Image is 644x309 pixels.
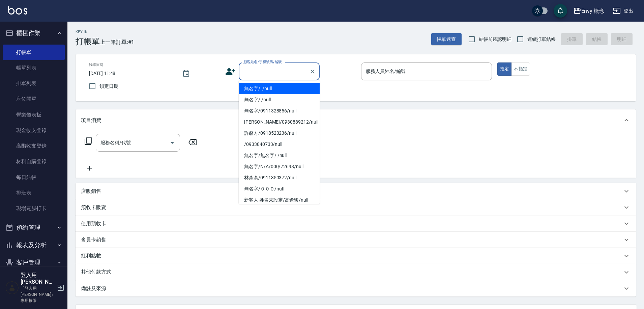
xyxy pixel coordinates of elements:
p: 店販銷售 [81,188,101,195]
li: 無名字/ /null [239,83,320,94]
div: 預收卡販賣 [76,199,636,215]
button: Envy 概念 [570,4,608,18]
p: 項目消費 [81,117,101,124]
label: 帳單日期 [89,62,103,67]
span: 連續打單結帳 [527,36,556,43]
h2: Key In [76,30,100,34]
li: /0933840733/null [239,139,320,150]
div: 備註及來源 [76,280,636,297]
button: 帳單速查 [431,33,462,46]
span: 結帳前確認明細 [479,36,512,43]
a: 高階收支登錄 [3,138,65,154]
label: 顧客姓名/手機號碼/編號 [243,59,282,65]
button: Clear [308,67,317,76]
li: 無名字/0911328856/null [239,105,320,117]
p: 預收卡販賣 [81,204,106,211]
div: 項目消費 [76,109,636,131]
button: 指定 [497,62,512,76]
button: 報表及分析 [3,236,65,254]
button: Open [167,137,178,148]
li: 新客人 姓名未設定/高逢駿/null [239,195,320,206]
button: 預約管理 [3,219,65,236]
button: 客戶管理 [3,254,65,271]
p: 備註及來源 [81,285,106,292]
li: 林柰柰/0911350372/null [239,172,320,183]
a: 每日結帳 [3,170,65,185]
li: 無名字/０００/null [239,183,320,195]
a: 營業儀表板 [3,107,65,123]
a: 現場電腦打卡 [3,201,65,216]
a: 排班表 [3,185,65,201]
p: 紅利點數 [81,252,105,260]
p: 「登入用[PERSON_NAME]」專用權限 [21,285,55,304]
a: 現金收支登錄 [3,123,65,138]
p: 會員卡銷售 [81,236,106,243]
a: 材料自購登錄 [3,154,65,169]
a: 座位開單 [3,91,65,107]
div: 會員卡銷售 [76,232,636,248]
button: 櫃檯作業 [3,24,65,42]
span: 鎖定日期 [99,83,118,90]
li: 無名字/無名字/ /null [239,150,320,161]
p: 使用預收卡 [81,220,106,227]
a: 打帳單 [3,45,65,60]
div: 店販銷售 [76,183,636,199]
button: save [554,4,567,18]
div: 使用預收卡 [76,215,636,232]
img: Logo [8,6,27,15]
button: 不指定 [511,62,530,76]
h3: 打帳單 [76,37,100,46]
span: 上一筆訂單:#1 [100,38,135,46]
li: [PERSON_NAME]/0930889212/null [239,117,320,128]
button: Choose date, selected date is 2025-09-05 [178,66,194,82]
div: 其他付款方式 [76,264,636,280]
div: Envy 概念 [581,7,605,15]
h5: 登入用[PERSON_NAME] [21,272,55,285]
div: 紅利點數 [76,248,636,264]
img: Person [5,281,19,294]
li: 無名字/N/A/000/72698/null [239,161,320,172]
input: YYYY/MM/DD hh:mm [89,68,175,79]
li: 許馨方/0918523236/null [239,128,320,139]
button: 登出 [610,5,636,17]
li: 無名字/ /null [239,94,320,105]
p: 其他付款方式 [81,268,115,276]
a: 掛單列表 [3,76,65,91]
a: 帳單列表 [3,60,65,76]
